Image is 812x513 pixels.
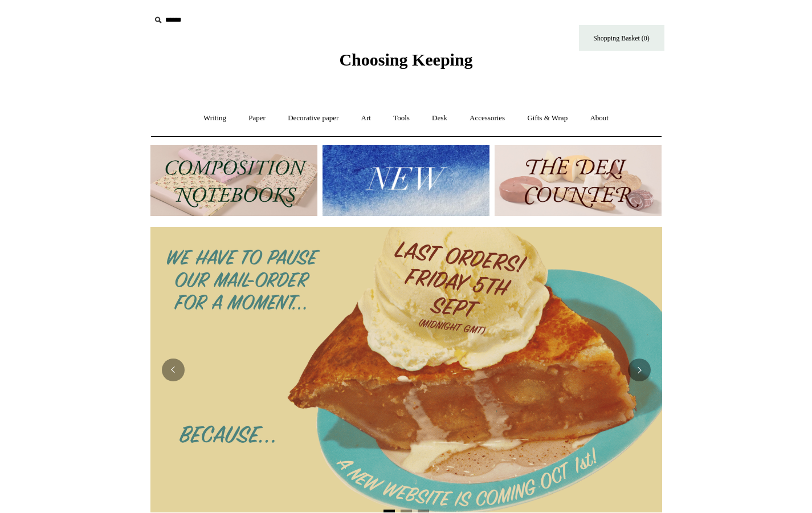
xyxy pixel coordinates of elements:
[422,103,458,133] a: Desk
[459,103,515,133] a: Accessories
[495,145,662,216] img: The Deli Counter
[238,103,276,133] a: Paper
[517,103,578,133] a: Gifts & Wrap
[351,103,381,133] a: Art
[150,145,317,216] img: 202302 Composition ledgers.jpg__PID:69722ee6-fa44-49dd-a067-31375e5d54ec
[339,59,472,67] a: Choosing Keeping
[383,103,420,133] a: Tools
[401,510,412,512] button: Page 2
[418,510,429,512] button: Page 3
[162,359,185,381] button: Previous
[278,103,349,133] a: Decorative paper
[628,359,651,381] button: Next
[580,103,619,133] a: About
[339,50,472,69] span: Choosing Keeping
[193,103,236,133] a: Writing
[323,145,489,216] img: New.jpg__PID:f73bdf93-380a-4a35-bcfe-7823039498e1
[383,510,395,512] button: Page 1
[579,25,664,51] a: Shopping Basket (0)
[150,227,662,512] img: 2025 New Website coming soon.png__PID:95e867f5-3b87-426e-97a5-a534fe0a3431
